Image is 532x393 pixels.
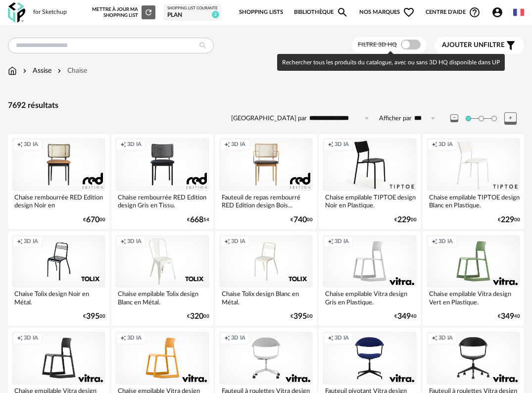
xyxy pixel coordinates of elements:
[294,2,348,23] a: BibliothèqueMagnify icon
[328,141,334,148] span: Creation icon
[167,6,218,11] div: Shopping List courante
[432,141,437,148] span: Creation icon
[335,335,349,342] span: 3D IA
[469,6,481,18] span: Help Circle Outline icon
[17,238,23,246] span: Creation icon
[17,141,23,148] span: Creation icon
[144,10,153,15] span: Refresh icon
[359,2,415,23] span: Nos marques
[224,141,230,148] span: Creation icon
[224,238,230,246] span: Creation icon
[432,335,437,342] span: Creation icon
[231,335,245,342] span: 3D IA
[427,288,520,307] div: Chaise empilable Vitra design Vert en Plastique.
[435,37,524,54] button: Ajouter unfiltre Filter icon
[111,134,213,229] a: Creation icon 3D IA Chaise rembourrée RED Edition design Gris en Tissu. €66854
[423,231,524,326] a: Creation icon 3D IA Chaise empilable Vitra design Vert en Plastique. €34940
[438,141,453,148] span: 3D IA
[438,335,453,342] span: 3D IA
[187,313,209,320] div: € 00
[83,217,105,223] div: € 00
[427,191,520,211] div: Chaise empilable TIPTOE design Blanc en Plastique.
[394,313,417,320] div: € 40
[24,141,38,148] span: 3D IA
[277,54,505,71] div: Rechercher tous les produits du catalogue, avec ou sans 3D HQ disponible dans UP
[379,114,412,123] label: Afficher par
[319,134,420,229] a: Creation icon 3D IA Chaise empilable TIPTOE design Noir en Plastique. €22900
[219,191,313,211] div: Fauteuil de repas rembourré RED Edition design Bois...
[335,141,349,148] span: 3D IA
[501,313,514,320] span: 349
[319,231,420,326] a: Creation icon 3D IA Chaise empilable Vitra design Gris en Plastique. €34940
[293,313,307,320] span: 395
[290,313,313,320] div: € 00
[442,42,484,49] span: Ajouter un
[215,231,317,326] a: Creation icon 3D IA Chaise Tolix design Blanc en Métal. €39500
[167,6,218,19] a: Shopping List courante plan 2
[8,134,109,229] a: Creation icon 3D IA Chaise rembourrée RED Edition design Noir en [GEOGRAPHIC_DATA]. €67000
[491,6,503,18] span: Account Circle icon
[337,6,348,18] span: Magnify icon
[323,288,416,307] div: Chaise empilable Vitra design Gris en Plastique.
[215,134,317,229] a: Creation icon 3D IA Fauteuil de repas rembourré RED Edition design Bois... €74000
[92,5,155,19] div: Mettre à jour ma Shopping List
[442,41,505,49] span: filtre
[224,335,230,342] span: Creation icon
[8,66,17,76] img: svg+xml;base64,PHN2ZyB3aWR0aD0iMTYiIGhlaWdodD0iMTciIHZpZXdCb3g9IjAgMCAxNiAxNyIgZmlsbD0ibm9uZSIgeG...
[21,66,29,76] img: svg+xml;base64,PHN2ZyB3aWR0aD0iMTYiIGhlaWdodD0iMTYiIHZpZXdCb3g9IjAgMCAxNiAxNiIgZmlsbD0ibm9uZSIgeG...
[231,141,245,148] span: 3D IA
[423,134,524,229] a: Creation icon 3D IA Chaise empilable TIPTOE design Blanc en Plastique. €22900
[120,238,126,246] span: Creation icon
[167,11,218,19] div: plan
[8,100,524,111] div: 7692 résultats
[438,238,453,246] span: 3D IA
[403,6,415,18] span: Heart Outline icon
[290,217,313,223] div: € 00
[33,8,67,16] div: for Sketchup
[219,288,313,307] div: Chaise Tolix design Blanc en Métal.
[501,217,514,223] span: 229
[120,141,126,148] span: Creation icon
[17,335,23,342] span: Creation icon
[498,313,520,320] div: € 40
[8,2,25,23] img: OXP
[83,313,105,320] div: € 00
[24,238,38,246] span: 3D IA
[86,217,99,223] span: 670
[323,191,416,211] div: Chaise empilable TIPTOE design Noir en Plastique.
[115,288,209,307] div: Chaise empilable Tolix design Blanc en Métal.
[505,40,517,51] span: Filter icon
[231,114,307,123] label: [GEOGRAPHIC_DATA] par
[231,238,245,246] span: 3D IA
[239,2,283,23] a: Shopping Lists
[190,217,203,223] span: 668
[127,238,142,246] span: 3D IA
[127,335,142,342] span: 3D IA
[120,335,126,342] span: Creation icon
[335,238,349,246] span: 3D IA
[12,191,105,211] div: Chaise rembourrée RED Edition design Noir en [GEOGRAPHIC_DATA].
[8,231,109,326] a: Creation icon 3D IA Chaise Tolix design Noir en Métal. €39500
[498,217,520,223] div: € 00
[187,217,209,223] div: € 54
[21,66,51,76] div: Assise
[212,11,219,18] span: 2
[432,238,437,246] span: Creation icon
[328,335,334,342] span: Creation icon
[127,141,142,148] span: 3D IA
[12,288,105,307] div: Chaise Tolix design Noir en Métal.
[115,191,209,211] div: Chaise rembourrée RED Edition design Gris en Tissu.
[491,6,508,18] span: Account Circle icon
[394,217,417,223] div: € 00
[426,6,481,18] span: Centre d'aideHelp Circle Outline icon
[190,313,203,320] span: 320
[86,313,99,320] span: 395
[293,217,307,223] span: 740
[397,217,411,223] span: 229
[358,42,397,48] span: Filtre 3D HQ
[397,313,411,320] span: 349
[111,231,213,326] a: Creation icon 3D IA Chaise empilable Tolix design Blanc en Métal. €32000
[513,7,524,18] img: fr
[24,335,38,342] span: 3D IA
[328,238,334,246] span: Creation icon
